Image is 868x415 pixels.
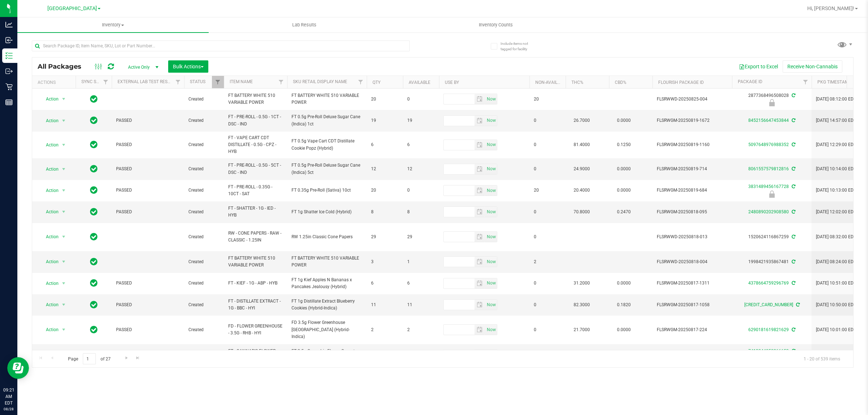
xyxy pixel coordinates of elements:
[535,80,567,85] a: Non-Available
[17,22,209,28] span: Inventory
[292,277,362,290] span: FT 1g Kief Apples N Bananas x Pancakes Jealousy (Hybrid)
[791,234,795,239] span: Sync from Compliance System
[615,80,626,85] a: CBD%
[485,185,497,196] span: select
[116,117,180,124] span: PASSED
[32,40,410,51] input: Search Package ID, Item Name, SKU, Lot or Part Number...
[613,207,634,217] span: 0.2470
[534,326,561,333] span: 0
[816,141,856,148] span: [DATE] 12:29:00 EDT
[791,166,795,171] span: Sync from Compliance System
[534,209,561,215] span: 0
[613,350,634,360] span: 0.0000
[228,184,283,197] span: FT - PRE-ROLL - 0.35G - 10CT - SAT
[501,41,537,52] span: Include items not tagged for facility
[133,353,143,363] a: Go to the last page
[485,94,497,104] span: select
[791,259,795,264] span: Sync from Compliance System
[173,64,204,69] span: Bulk Actions
[798,353,846,364] span: 1 - 20 of 539 items
[118,79,174,84] a: External Lab Test Result
[371,187,399,194] span: 20
[59,94,68,104] span: select
[59,164,68,174] span: select
[658,80,704,85] a: Flourish Package ID
[228,134,283,155] span: FT - VAPE CART CDT DISTILLATE - 0.5G - CPZ - HYB
[748,327,789,332] a: 6290181619821629
[90,207,98,217] span: In Sync
[292,234,362,240] span: RW 1.25in Classic Cone Papers
[209,17,400,33] a: Lab Results
[534,280,561,287] span: 0
[791,348,795,354] span: Sync from Compliance System
[38,80,73,85] div: Actions
[748,118,789,123] a: 8452156647453844
[228,92,283,106] span: FT BATTERY WHITE 510 VARIABLE POWER
[570,278,593,288] span: 31.2000
[407,117,435,124] span: 19
[292,209,362,215] span: FT 1g Shatter Ice Cold (Hybrid)
[5,21,13,28] inline-svg: Analytics
[39,185,59,196] span: Action
[121,353,132,363] a: Go to the next page
[657,209,728,215] span: FLSRWGM-20250818-095
[371,166,399,172] span: 12
[228,298,283,312] span: FT - DISTILLATE EXTRACT - 1G - BBC - HYI
[657,326,728,333] span: FLSRWGM-20250817-224
[613,185,634,196] span: 0.0000
[292,187,362,194] span: FT 0.35g Pre-Roll (Sativa) 10ct
[485,232,497,242] span: Set Current date
[475,300,485,310] span: select
[534,187,561,194] span: 20
[407,326,435,333] span: 2
[100,76,112,88] a: Filter
[228,162,283,176] span: FT - PRE-ROLL - 0.5G - 5CT - DSC - IND
[90,325,98,335] span: In Sync
[748,209,789,214] a: 2480890202908580
[534,117,561,124] span: 0
[657,187,728,194] span: FLSRWGM-20250819-684
[485,300,497,310] span: Set Current date
[228,255,283,269] span: FT BATTERY WHITE 510 VARIABLE POWER
[485,278,497,288] span: select
[748,348,789,354] a: 7413244050266653
[748,184,789,189] a: 3831489456167728
[90,185,98,195] span: In Sync
[731,191,813,198] div: Newly Received
[371,209,399,215] span: 8
[791,327,795,332] span: Sync from Compliance System
[475,116,485,126] span: select
[228,230,283,244] span: RW - CONE PAPERS - RAW - CLASSIC - 1.25IN
[407,280,435,287] span: 6
[407,209,435,215] span: 8
[407,96,435,103] span: 0
[731,99,813,106] div: Newly Received
[407,187,435,194] span: 0
[228,205,283,219] span: FT - SHATTER - 1G - IED - HYB
[39,116,59,126] span: Action
[407,141,435,148] span: 6
[400,17,591,33] a: Inventory Counts
[816,96,856,103] span: [DATE] 08:12:00 EDT
[485,207,497,217] span: select
[59,116,68,126] span: select
[485,325,497,335] span: select
[59,300,68,310] span: select
[613,278,634,288] span: 0.0000
[292,319,362,340] span: FD 3.5g Flower Greenhouse [GEOGRAPHIC_DATA] (Hybrid-Indica)
[228,348,283,361] span: FT - CANNABIS FLOWER - 3.5G - SRZ - HYI
[39,94,59,104] span: Action
[485,140,497,150] span: Set Current date
[534,141,561,148] span: 0
[570,115,593,126] span: 26.7000
[570,164,593,174] span: 24.9000
[39,257,59,267] span: Action
[90,300,98,310] span: In Sync
[292,348,362,361] span: FT 3.5g Cannabis Flower Sunset Runtz (Hybrid-Indica)
[570,300,593,310] span: 82.3000
[791,142,795,147] span: Sync from Compliance System
[657,301,728,308] span: FLSRWGM-20250817-1058
[282,22,326,28] span: Lab Results
[657,96,728,103] span: FLSRWWD-20250825-004
[657,234,728,240] span: FLSRWWD-20250818-013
